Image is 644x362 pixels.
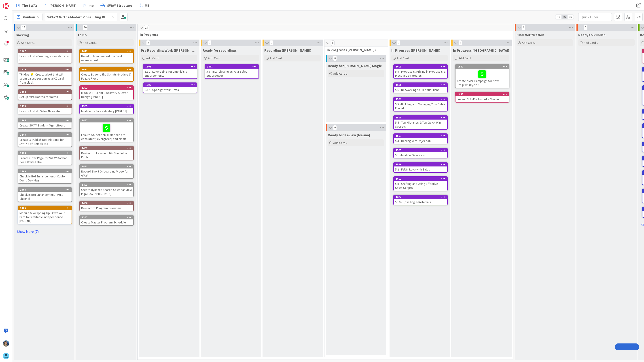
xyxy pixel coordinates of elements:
div: 5.4 - Top Mistakes & Top Quick Win Secrets [394,120,447,129]
div: 1465 [455,92,509,96]
a: 1529TP Idea 💡- Create a bot that will submit a suggestion as a KZ card from slack [18,67,72,86]
div: Re-Record Program Overview [80,205,133,211]
div: 1368Check-In Bot Enhancement - Multi-Channel [18,188,72,202]
a: 1667Lesson Add - Creating a Newsletter in LI [18,49,72,63]
a: 16035.9 - Proposals, Pricing in Proposals & Discount Strategies [393,64,448,79]
div: 1611 [82,68,133,71]
span: 0 [331,40,335,46]
div: 1597 [396,134,447,137]
span: Add Card... [584,41,598,45]
div: 1448Create & Publish Descriptions for SWAY-Soft Templates [18,133,72,147]
div: 1667 [18,49,72,53]
div: 1465Lesson 3.2 - Portrait of a Master [455,92,509,102]
div: 5.6 - Networking to Fill Your Funnel [394,87,447,93]
span: Add Card... [208,56,222,60]
div: 1611Create Beyond the Sprints (Module 6) Puzzle Piece [80,67,133,81]
div: 5.9 - Proposals, Pricing in Proposals & Discount Strategies [394,69,447,78]
a: 1493Lesson Add - LI Sales Navigator [18,104,72,114]
div: Set up Miro Boards for Demo [18,94,72,100]
span: Ready for recordings [203,48,237,53]
div: 5.1 - Module Overview [394,152,447,158]
span: 2 [458,40,462,46]
div: 1451 [82,165,133,168]
div: 1596 [394,162,447,166]
div: 1452Re-Record Lesson 1.16 - Your Intro Pitch [80,146,133,160]
span: [PERSON_NAME] [49,3,76,8]
a: 1611Create Beyond the Sprints (Module 6) Puzzle Piece [79,67,134,82]
div: Lesson Add - LI Sales Navigator [18,108,72,114]
div: 1367Create Master Program Schedule [80,215,133,225]
div: Lesson Add - Creating a Newsletter in LI [18,53,72,63]
div: 16035.9 - Proposals, Pricing in Proposals & Discount Strategies [394,65,447,78]
div: 1464Create SWAY Student Mgmt Board [18,118,72,128]
span: Add Card... [21,41,35,45]
div: 5.3 - Dealing with Rejection [394,138,447,144]
div: 1602 [396,177,447,180]
div: 1360 [458,65,509,68]
span: 9 [397,40,400,46]
span: 3x [568,15,574,19]
div: 1601 [205,65,258,69]
div: 1401 [82,183,133,186]
a: 1367Create Master Program Schedule [79,215,134,226]
div: 1369 [20,170,72,173]
div: 1457Ensure Student eMail Notices are consistent; evergreen; and clear!! [80,118,133,142]
span: Add Card... [270,56,284,60]
span: Add Card... [458,56,473,60]
div: 1360 [455,65,509,69]
span: In Progress (Tana) [453,48,509,53]
div: 1596 [396,163,447,166]
div: 1606 [143,83,197,87]
div: 1667Lesson Add - Creating a Newsletter in LI [18,49,72,63]
div: 1305Module 5 - Sales Mastery [PARENT] [80,104,133,114]
img: MA [3,340,9,347]
div: 1400 [82,202,133,205]
div: Create Master Program Schedule [80,219,133,225]
a: SWAY Structure [98,1,135,9]
a: 16025.8 - Crafting and Using Effective Sales Scripts [393,176,448,191]
div: 1452 [82,147,133,150]
a: 15955.1 - Module Overview [393,148,448,158]
div: 1529TP Idea 💡- Create a bot that will submit a suggestion as a KZ card from slack [18,67,72,85]
a: 1465Lesson 3.2 - Portrait of a Master [455,92,509,103]
span: SWAY Structure [107,3,132,8]
div: 1303 [82,86,133,89]
div: 1595 [394,148,447,152]
a: The SWAY [14,1,40,9]
div: 1424Create Offer Page for SWAY Kanban Zone White Label [18,151,72,165]
a: 1401Create dynamic Shared Calendar view in [GEOGRAPHIC_DATA] [79,182,134,197]
a: 1424Create Offer Page for SWAY Kanban Zone White Label [18,151,72,165]
div: Module 3 - Client Discovery & Offer Design [PARENT] [80,90,133,100]
a: 16015.7 - Interviewing as Your Sales Superpower [205,64,259,79]
div: 1452 [80,146,133,150]
span: 1x [555,15,561,19]
span: Recording (Marina) [264,48,311,53]
a: 16045.10 - Upselling & Referrals [393,195,448,205]
div: 16065.12 - Spotlight Your Stats [143,83,197,93]
a: 16065.12 - Spotlight Your Stats [143,82,197,93]
div: 1604 [396,196,447,199]
div: Create SWAY Student Mgmt Board [18,122,72,128]
div: 1601 [207,65,258,68]
a: 1360Create eMail Campaign for New Program (Cycle 1) [455,64,509,88]
div: 1599 [396,98,447,101]
div: 1368 [18,188,72,192]
div: 1400 [80,201,133,205]
div: 1612Develop & Implement the Final Assessment [80,49,133,63]
div: 1606 [145,83,197,86]
div: Create & Publish Descriptions for SWAY-Soft Templates [18,137,72,147]
a: 1305Module 5 - Sales Mastery [PARENT] [79,104,134,114]
a: 1464Create SWAY Student Mgmt Board [18,118,72,129]
div: Record Short Onboarding Video for eMail [80,168,133,178]
span: Add Card... [333,141,347,145]
div: 16045.10 - Upselling & Referrals [394,195,447,205]
div: 1529 [18,67,72,72]
span: Add Card... [146,56,161,60]
div: 1600 [394,83,447,87]
a: 1400Re-Record Program Overview [79,201,134,211]
span: 0 [333,56,337,61]
a: 15975.3 - Dealing with Rejection [393,133,448,144]
span: 1 [208,40,212,46]
span: Add Card... [83,41,97,45]
div: 5.5 - Building and Managing Your Sales Funnel [394,101,447,111]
